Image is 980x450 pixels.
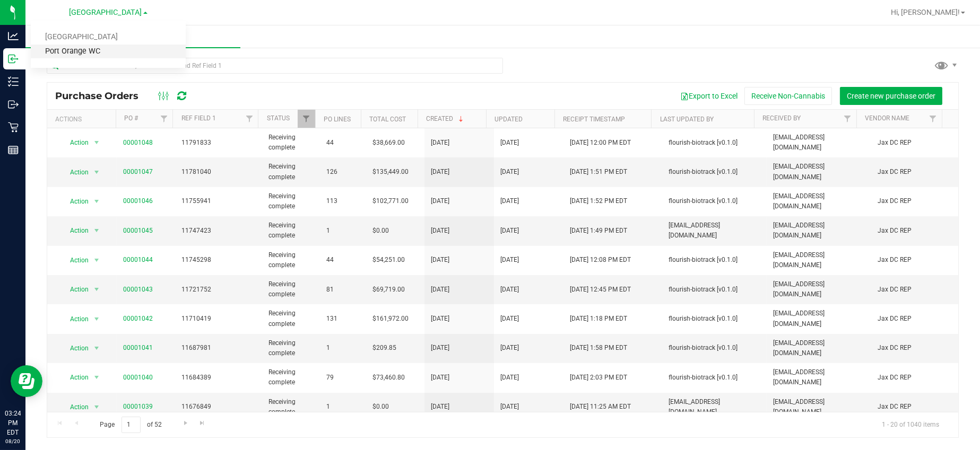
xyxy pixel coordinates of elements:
span: 1 - 20 of 1040 items [873,417,948,433]
span: [EMAIL_ADDRESS][DOMAIN_NAME] [773,279,865,299]
span: [DATE] [431,226,449,236]
span: select [90,165,103,180]
a: Status [267,114,290,122]
span: Receiving complete [268,338,314,358]
span: 11684389 [181,373,256,383]
span: [EMAIL_ADDRESS][DOMAIN_NAME] [773,191,865,211]
a: Port Orange WC [31,45,186,59]
span: 11710419 [181,314,256,324]
span: [DATE] [431,285,449,295]
span: 44 [326,255,360,265]
span: 1 [326,226,360,236]
span: flourish-biotrack [v0.1.0] [669,314,760,324]
input: Search Purchase Order ID, Vendor Name and Ref Field 1 [47,58,503,74]
inline-svg: Outbound [8,99,19,110]
span: 11745298 [181,255,256,265]
span: 11687981 [181,343,256,353]
span: Receiving complete [268,191,314,211]
span: 79 [326,373,360,383]
span: select [90,370,103,385]
span: [DATE] [500,138,519,148]
span: select [90,341,103,356]
span: 131 [326,314,360,324]
span: [DATE] [500,167,519,177]
span: Action [61,341,90,356]
span: flourish-biotrack [v0.1.0] [669,196,760,206]
a: PO # [124,114,138,122]
span: [EMAIL_ADDRESS][DOMAIN_NAME] [669,397,760,417]
span: [DATE] [500,402,519,412]
a: 00001043 [123,286,153,293]
span: [DATE] [431,402,449,412]
span: Receiving complete [268,162,314,182]
span: Jax DC REP [878,373,952,383]
a: Go to the last page [195,417,210,431]
span: Action [61,312,90,327]
span: Jax DC REP [878,402,952,412]
span: flourish-biotrack [v0.1.0] [669,373,760,383]
span: Action [61,400,90,414]
span: [EMAIL_ADDRESS][DOMAIN_NAME] [773,162,865,182]
button: Export to Excel [673,87,744,105]
span: $54,251.00 [372,255,405,265]
span: Jax DC REP [878,343,952,353]
span: Action [61,223,90,238]
button: Create new purchase order [840,87,942,105]
span: [GEOGRAPHIC_DATA] [70,8,142,17]
span: 11755941 [181,196,256,206]
span: [DATE] 1:18 PM EDT [570,314,627,324]
span: [DATE] 12:45 PM EDT [570,285,631,295]
a: Filter [839,110,856,128]
a: 00001039 [123,403,153,410]
span: Receiving complete [268,367,314,387]
span: Action [61,282,90,297]
p: 08/20 [5,437,21,445]
span: [DATE] 1:51 PM EDT [570,167,627,177]
inline-svg: Retail [8,122,19,133]
a: 00001044 [123,256,153,263]
span: [DATE] 12:08 PM EDT [570,255,631,265]
span: flourish-biotrack [v0.1.0] [669,138,760,148]
span: [DATE] [500,285,519,295]
a: Vendor Name [865,114,909,122]
a: Updated [495,116,523,123]
span: [DATE] [500,343,519,353]
span: 11791833 [181,138,256,148]
a: Filter [924,110,942,128]
a: 00001047 [123,168,153,175]
span: $38,669.00 [372,138,405,148]
span: Action [61,135,90,150]
inline-svg: Inventory [8,76,19,87]
span: [EMAIL_ADDRESS][DOMAIN_NAME] [669,220,760,241]
span: Receiving complete [268,308,314,329]
span: Jax DC REP [878,255,952,265]
span: 11781040 [181,167,256,177]
span: Action [61,194,90,209]
p: 03:24 PM EDT [5,409,21,437]
a: 00001040 [123,374,153,381]
span: Action [61,165,90,180]
span: 11676849 [181,402,256,412]
a: Filter [298,110,315,128]
span: $73,460.80 [372,373,405,383]
span: [EMAIL_ADDRESS][DOMAIN_NAME] [773,308,865,329]
span: $161,972.00 [372,314,409,324]
span: Receiving complete [268,397,314,417]
a: 00001048 [123,139,153,146]
span: [DATE] 1:52 PM EDT [570,196,627,206]
a: Purchase Orders [25,25,240,48]
span: select [90,400,103,414]
span: [EMAIL_ADDRESS][DOMAIN_NAME] [773,367,865,387]
a: 00001042 [123,315,153,322]
span: [DATE] 1:49 PM EDT [570,226,627,236]
a: 00001045 [123,227,153,234]
span: [EMAIL_ADDRESS][DOMAIN_NAME] [773,397,865,417]
a: Filter [155,110,172,128]
span: [DATE] [431,167,449,177]
span: Receiving complete [268,250,314,270]
span: Page of 52 [91,417,171,433]
a: Go to the next page [178,417,193,431]
a: Filter [240,110,258,128]
span: [DATE] [431,138,449,148]
inline-svg: Reports [8,145,19,155]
